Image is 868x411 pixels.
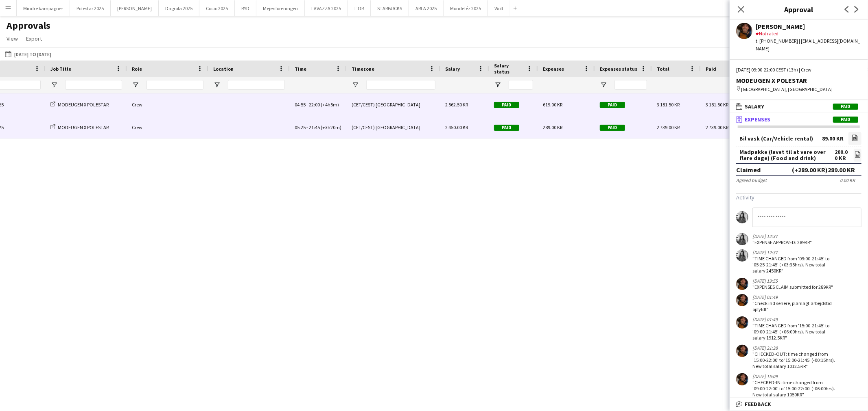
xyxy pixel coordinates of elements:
[736,278,748,290] app-user-avatar: Maximiliano Urrutia Boerci
[127,93,208,116] div: Crew
[756,30,861,37] div: Not rated
[305,0,348,16] button: LAVAZZA 2025
[730,100,868,112] mat-expansion-panel-header: SalaryPaid
[752,379,836,398] div: "CHECKED-IN: time changed from '09:00-22:00' to '15:00-22:00' (-06:00hrs). New total salary 1050KR"
[352,66,374,72] span: Timezone
[228,80,285,90] input: Location Filter Input
[835,149,849,161] div: 200.00 KR
[159,0,199,16] button: Dagrofa 2025
[23,33,45,44] a: Export
[752,345,836,351] div: [DATE] 21:38
[543,102,562,108] span: 619.00 KR
[752,249,836,255] div: [DATE] 12:37
[50,66,71,72] span: Job Title
[543,124,562,130] span: 289.00 KR
[736,316,748,329] app-user-avatar: Maximiliano Urrutia Boerci
[752,316,836,322] div: [DATE] 01:49
[26,35,42,42] span: Export
[600,102,625,108] span: Paid
[736,345,748,357] app-user-avatar: Maximiliano Urrutia Boerci
[132,81,139,89] button: Open Filter Menu
[736,86,861,93] div: [GEOGRAPHIC_DATA], [GEOGRAPHIC_DATA]
[65,80,122,90] input: Job Title Filter Input
[321,124,341,130] span: (+3h20m)
[445,124,468,130] span: 2 450.00 KR
[50,102,109,108] a: MODEUGEN X POLESTAR
[199,0,235,16] button: Cocio 2025
[752,233,812,239] div: [DATE] 12:37
[347,93,440,116] div: (CET/CEST) [GEOGRAPHIC_DATA]
[730,4,868,15] h3: Approval
[657,124,680,130] span: 2 739.00 KR
[752,239,812,245] div: "EXPENSE APPROVED: 289KR"
[444,0,488,16] button: Mondeléz 2025
[494,125,519,131] span: Paid
[58,124,109,130] span: MODEUGEN X POLESTAR
[309,102,320,108] span: 22:00
[306,124,308,130] span: -
[756,37,861,52] div: t. [PHONE_NUMBER] | [EMAIL_ADDRESS][DOMAIN_NAME]
[792,166,855,174] div: (+289.00 KR) 289.00 KR
[127,116,208,138] div: Crew
[58,102,109,108] span: MODEUGEN X POLESTAR
[600,66,637,72] span: Expenses status
[752,351,836,369] div: "CHECKED-OUT: time changed from '15:00-22:00' to '15:00-21:45' (-00:15hrs). New total salary 1012...
[50,81,58,89] button: Open Filter Menu
[7,35,18,42] span: View
[295,102,306,108] span: 04:55
[295,66,306,72] span: Time
[730,125,868,408] div: ExpensesPaid
[371,0,409,16] button: STARBUCKS
[235,0,256,16] button: BYD
[833,117,858,123] span: Paid
[730,113,868,125] mat-expansion-panel-header: ExpensesPaid
[736,177,767,183] div: Agreed budget
[306,102,308,108] span: -
[509,80,533,90] input: Salary status Filter Input
[366,80,435,90] input: Timezone Filter Input
[736,373,748,385] app-user-avatar: Maximiliano Urrutia Boerci
[445,66,460,72] span: Salary
[833,104,858,110] span: Paid
[213,81,221,89] button: Open Filter Menu
[745,103,764,110] span: Salary
[657,102,680,108] span: 3 181.50 KR
[213,66,234,72] span: Location
[736,294,748,306] app-user-avatar: Maximiliano Urrutia Boerci
[614,80,647,90] input: Expenses status Filter Input
[752,294,836,300] div: [DATE] 01:49
[70,0,111,16] button: Polestar 2025
[494,63,523,75] span: Salary status
[111,0,159,16] button: [PERSON_NAME]
[488,0,510,16] button: Wolt
[736,77,861,84] div: MODEUGEN X POLESTAR
[3,33,21,44] a: View
[745,116,770,123] span: Expenses
[736,166,761,174] div: Claimed
[752,322,836,341] div: "TIME CHANGED from '15:00-21:45' to '09:00-21:45' (+06:00hrs). New total salary 1912.5KR"
[752,300,836,312] div: "Check ind senere, planlagt arbejdstid opfyldt"
[752,278,833,284] div: [DATE] 13:55
[494,81,501,89] button: Open Filter Menu
[352,81,359,89] button: Open Filter Menu
[822,136,844,142] div: 89.00 KR
[736,194,861,201] h3: Activity
[756,23,861,30] div: [PERSON_NAME]
[600,125,625,131] span: Paid
[706,66,716,72] span: Paid
[600,81,607,89] button: Open Filter Menu
[309,124,320,130] span: 21:45
[706,102,728,108] span: 3 181.50 KR
[736,249,748,262] app-user-avatar: Mia Tidemann
[321,102,339,108] span: (+4h5m)
[730,398,868,410] mat-expansion-panel-header: Feedback
[840,177,855,183] div: 0.00 KR
[348,0,371,16] button: L'OR
[347,116,440,138] div: (CET/CEST) [GEOGRAPHIC_DATA]
[3,49,53,59] button: [DATE] to [DATE]
[132,66,142,72] span: Role
[745,400,771,408] span: Feedback
[50,124,109,130] a: MODEUGEN X POLESTAR
[736,66,861,74] div: [DATE] 09:00-22:00 CEST (13h) | Crew
[739,149,835,161] div: Madpakke (lavet til at vare over flere dage) (Food and drink)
